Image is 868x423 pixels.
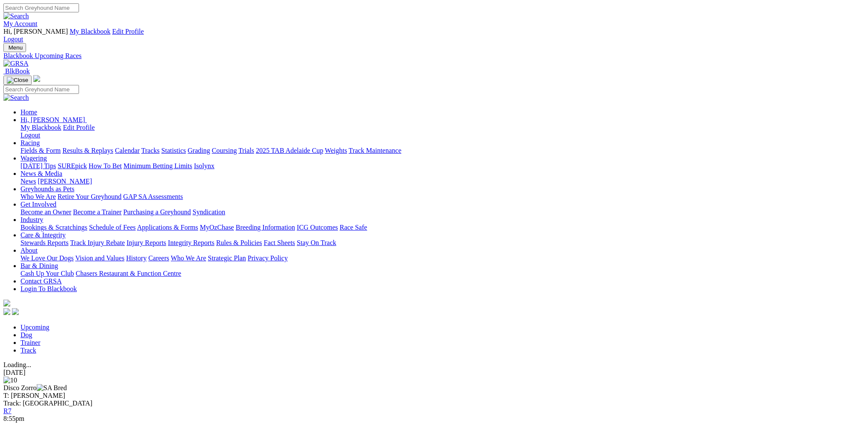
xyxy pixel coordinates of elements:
[3,400,865,407] div: Track: [GEOGRAPHIC_DATA]
[126,239,166,246] a: Injury Reports
[3,28,865,43] div: My Account
[89,224,135,231] a: Schedule of Fees
[70,239,125,246] a: Track Injury Rebate
[62,147,113,154] a: Results & Replays
[37,384,67,392] img: SA Bred
[20,124,61,131] a: My Blackbook
[20,116,87,123] a: Hi, [PERSON_NAME]
[3,76,32,85] button: Toggle navigation
[20,224,865,231] div: Industry
[20,124,865,139] div: Hi, [PERSON_NAME]
[123,208,191,216] a: Purchasing a Greyhound
[20,185,74,193] a: Greyhounds as Pets
[3,20,38,27] a: My Account
[20,155,47,162] a: Wagering
[20,108,37,116] a: Home
[148,254,169,262] a: Careers
[20,131,40,139] a: Logout
[212,147,237,154] a: Coursing
[20,208,71,216] a: Become an Owner
[161,147,186,154] a: Statistics
[3,376,17,384] img: 10
[20,254,865,262] div: About
[20,231,66,239] a: Care & Integrity
[20,239,865,247] div: Care & Integrity
[20,147,865,155] div: Racing
[20,193,865,201] div: Greyhounds as Pets
[236,224,295,231] a: Breeding Information
[297,239,336,246] a: Stay On Track
[3,52,865,60] a: Blackbook Upcoming Races
[3,415,865,423] div: 8:55pm
[76,270,181,277] a: Chasers Restaurant & Function Centre
[20,208,865,216] div: Get Involved
[20,324,50,331] a: Upcoming
[264,239,295,246] a: Fact Sheets
[208,254,246,262] a: Strategic Plan
[3,12,29,20] img: Search
[33,75,40,82] img: logo-grsa-white.png
[58,162,87,169] a: SUREpick
[141,147,160,154] a: Tracks
[112,28,144,35] a: Edit Profile
[20,347,36,354] a: Track
[20,247,38,254] a: About
[3,407,12,414] a: R7
[200,224,234,231] a: MyOzChase
[75,254,124,262] a: Vision and Values
[5,67,30,75] span: BlkBook
[20,147,61,154] a: Fields & Form
[73,208,122,216] a: Become a Trainer
[20,162,56,169] a: [DATE] Tips
[3,85,79,94] input: Search
[7,77,28,84] img: Close
[20,262,58,269] a: Bar & Dining
[123,162,192,169] a: Minimum Betting Limits
[216,239,262,246] a: Rules & Policies
[3,384,865,392] div: Disco Zorro
[3,67,30,75] a: BlkBook
[238,147,254,154] a: Trials
[20,285,77,292] a: Login To Blackbook
[193,208,225,216] a: Syndication
[3,60,29,67] img: GRSA
[3,300,10,306] img: logo-grsa-white.png
[339,224,367,231] a: Race Safe
[20,331,32,338] a: Dog
[3,43,26,52] button: Toggle navigation
[20,224,87,231] a: Bookings & Scratchings
[20,139,40,146] a: Racing
[115,147,140,154] a: Calendar
[349,147,401,154] a: Track Maintenance
[171,254,206,262] a: Who We Are
[3,94,29,102] img: Search
[188,147,210,154] a: Grading
[297,224,338,231] a: ICG Outcomes
[137,224,198,231] a: Applications & Forms
[3,308,10,315] img: facebook.svg
[20,339,41,346] a: Trainer
[3,28,68,35] span: Hi, [PERSON_NAME]
[325,147,347,154] a: Weights
[3,392,865,400] div: T: [PERSON_NAME]
[20,216,43,223] a: Industry
[20,162,865,170] div: Wagering
[89,162,122,169] a: How To Bet
[3,369,865,376] div: [DATE]
[248,254,288,262] a: Privacy Policy
[256,147,323,154] a: 2025 TAB Adelaide Cup
[20,270,74,277] a: Cash Up Your Club
[20,116,85,123] span: Hi, [PERSON_NAME]
[38,178,92,185] a: [PERSON_NAME]
[12,308,19,315] img: twitter.svg
[63,124,95,131] a: Edit Profile
[20,178,865,185] div: News & Media
[70,28,111,35] a: My Blackbook
[20,277,61,285] a: Contact GRSA
[20,193,56,200] a: Who We Are
[20,254,73,262] a: We Love Our Dogs
[20,201,56,208] a: Get Involved
[3,3,79,12] input: Search
[126,254,146,262] a: History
